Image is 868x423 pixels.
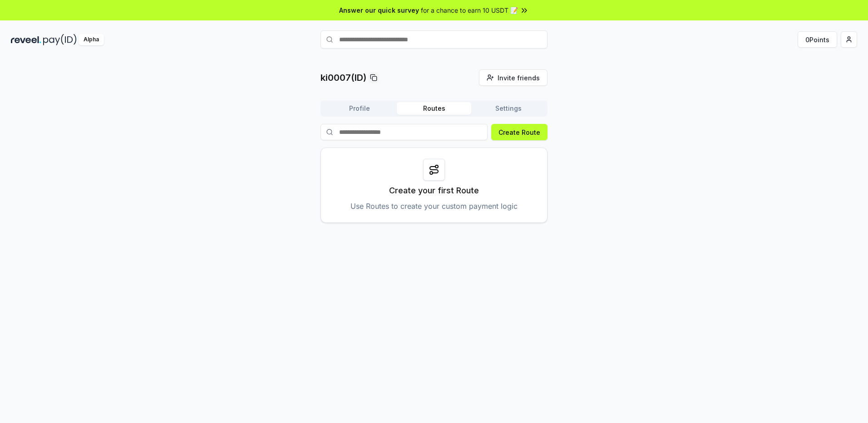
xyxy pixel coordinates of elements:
[321,71,366,84] p: ki0007(ID)
[798,31,837,48] button: 0Points
[11,34,41,45] img: reveel_dark
[479,69,547,86] button: Invite friends
[43,34,77,45] img: pay_id
[491,124,547,140] button: Create Route
[397,102,471,115] button: Routes
[339,5,419,15] span: Answer our quick survey
[322,102,397,115] button: Profile
[498,73,540,83] span: Invite friends
[389,184,479,197] p: Create your first Route
[421,5,518,15] span: for a chance to earn 10 USDT 📝
[350,201,518,211] p: Use Routes to create your custom payment logic
[471,102,546,115] button: Settings
[79,34,104,45] div: Alpha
